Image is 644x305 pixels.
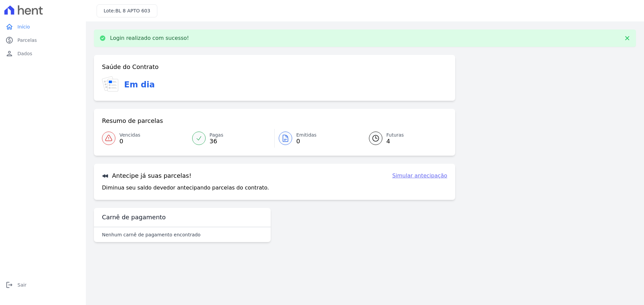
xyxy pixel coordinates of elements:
[104,7,150,14] h3: Lote:
[361,129,447,148] a: Futuras 4
[119,132,140,139] span: Vencidas
[3,278,83,292] a: logoutSair
[3,47,83,60] a: personDados
[17,23,30,30] span: Início
[102,172,192,180] h3: Antecipe já suas parcelas!
[102,117,163,125] h3: Resumo de parcelas
[115,8,150,13] span: BL 8 APTO 603
[102,184,269,192] p: Diminua seu saldo devedor antecipando parcelas do contrato.
[5,50,13,58] i: person
[392,172,447,180] a: Simular antecipação
[17,50,32,57] span: Dados
[210,132,223,139] span: Pagas
[119,139,140,144] span: 0
[5,281,13,289] i: logout
[296,132,317,139] span: Emitidas
[17,282,26,288] span: Sair
[386,139,404,144] span: 4
[110,35,189,42] p: Login realizado com sucesso!
[3,33,83,47] a: paidParcelas
[102,129,188,148] a: Vencidas 0
[3,20,83,33] a: homeInício
[17,37,37,44] span: Parcelas
[124,79,155,91] h3: Em dia
[275,129,361,148] a: Emitidas 0
[386,132,404,139] span: Futuras
[210,139,223,144] span: 36
[5,36,13,44] i: paid
[296,139,317,144] span: 0
[5,23,13,31] i: home
[102,213,166,221] h3: Carnê de pagamento
[102,231,201,238] p: Nenhum carnê de pagamento encontrado
[188,129,275,148] a: Pagas 36
[102,63,159,71] h3: Saúde do Contrato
